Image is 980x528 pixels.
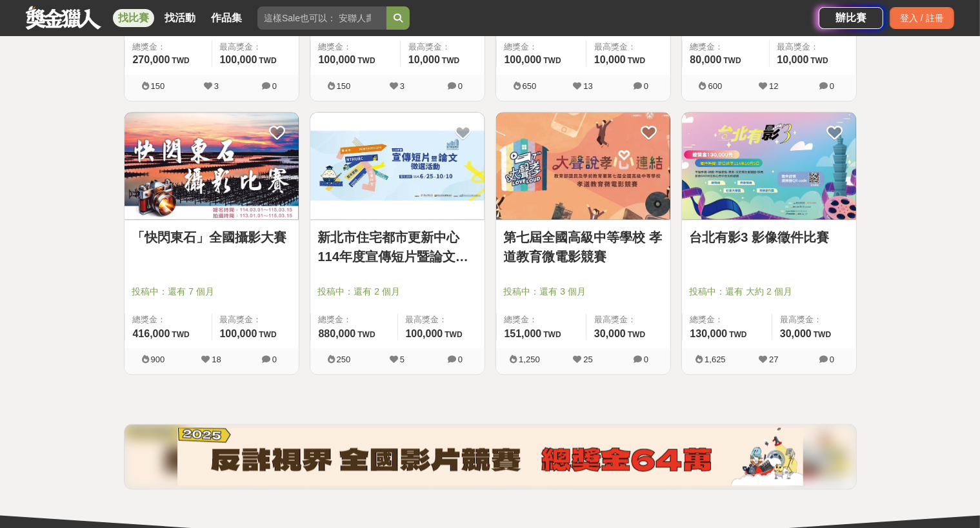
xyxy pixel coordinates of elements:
[125,113,299,221] a: Cover Image
[543,57,561,66] span: TWD
[133,329,170,340] span: 416,000
[690,41,761,54] span: 總獎金：
[769,355,778,365] span: 27
[830,82,834,92] span: 0
[133,55,170,66] span: 270,000
[810,57,828,66] span: TWD
[594,55,626,66] span: 10,000
[723,57,741,66] span: TWD
[504,286,663,299] span: 投稿中：還有 3 個月
[357,57,375,66] span: TWD
[319,329,356,340] span: 880,000
[257,6,386,30] input: 這樣Sale也可以： 安聯人壽創意銷售法募集
[113,9,154,27] a: 找比賽
[400,355,405,365] span: 5
[505,329,542,340] span: 151,000
[519,355,540,365] span: 1,250
[337,355,351,365] span: 250
[310,113,485,220] img: Cover Image
[318,286,477,299] span: 投稿中：還有 2 個月
[628,331,645,340] span: TWD
[690,228,848,248] a: 台北有影3 影像徵件比賽
[310,113,485,221] a: Cover Image
[504,228,663,267] a: 第七屆全國高級中等學校 孝道教育微電影競賽
[408,41,477,54] span: 最高獎金：
[357,331,375,340] span: TWD
[159,9,201,27] a: 找活動
[172,331,189,340] span: TWD
[272,82,277,92] span: 0
[708,82,723,92] span: 600
[583,82,592,92] span: 13
[644,82,648,92] span: 0
[830,355,834,365] span: 0
[769,82,778,92] span: 12
[442,57,459,66] span: TWD
[594,41,663,54] span: 最高獎金：
[212,355,221,365] span: 18
[151,82,165,92] span: 150
[780,314,848,327] span: 最高獎金：
[543,331,561,340] span: TWD
[151,355,165,365] span: 900
[318,228,477,267] a: 新北市住宅都市更新中心 114年度宣傳短片暨論文徵選活動
[496,113,670,221] a: Cover Image
[690,329,728,340] span: 130,000
[505,314,578,327] span: 總獎金：
[682,113,856,220] img: Cover Image
[644,355,648,365] span: 0
[777,55,809,66] span: 10,000
[319,41,392,54] span: 總獎金：
[272,355,277,365] span: 0
[583,355,592,365] span: 25
[594,314,663,327] span: 最高獎金：
[690,286,848,299] span: 投稿中：還有 大約 2 個月
[777,41,848,54] span: 最高獎金：
[523,82,537,92] span: 650
[220,55,257,66] span: 100,000
[319,314,390,327] span: 總獎金：
[259,57,276,66] span: TWD
[406,329,443,340] span: 100,000
[133,314,204,327] span: 總獎金：
[125,113,299,220] img: Cover Image
[819,7,883,29] a: 辦比賽
[690,55,722,66] span: 80,000
[705,355,726,365] span: 1,625
[259,331,276,340] span: TWD
[729,331,746,340] span: TWD
[496,113,670,220] img: Cover Image
[458,82,463,92] span: 0
[337,82,351,92] span: 150
[505,41,578,54] span: 總獎金：
[406,314,477,327] span: 最高獎金：
[628,57,645,66] span: TWD
[505,55,542,66] span: 100,000
[177,428,803,486] img: b4b43df0-ce9d-4ec9-9998-1f8643ec197e.png
[206,9,247,27] a: 作品集
[220,329,257,340] span: 100,000
[214,82,219,92] span: 3
[408,55,440,66] span: 10,000
[220,314,291,327] span: 最高獎金：
[814,331,831,340] span: TWD
[780,329,812,340] span: 30,000
[319,55,356,66] span: 100,000
[890,7,954,29] div: 登入 / 註冊
[132,286,291,299] span: 投稿中：還有 7 個月
[133,41,204,54] span: 總獎金：
[132,228,291,248] a: 「快閃東石」全國攝影大賽
[682,113,856,221] a: Cover Image
[445,331,462,340] span: TWD
[172,57,189,66] span: TWD
[400,82,405,92] span: 3
[594,329,626,340] span: 30,000
[690,314,764,327] span: 總獎金：
[458,355,463,365] span: 0
[220,41,291,54] span: 最高獎金：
